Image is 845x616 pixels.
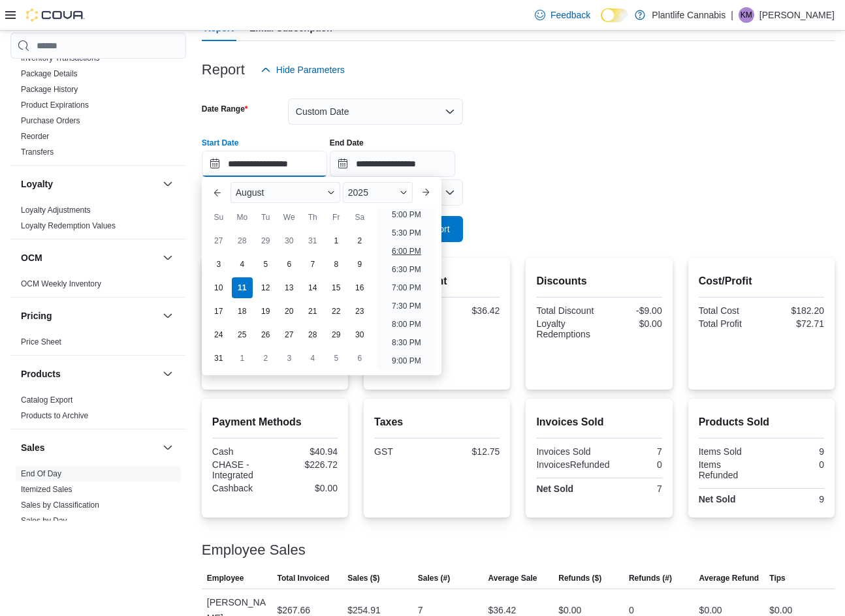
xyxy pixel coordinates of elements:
div: We [279,207,300,228]
div: Button. Open the month selector. August is currently selected. [231,182,340,203]
label: Start Date [202,138,239,148]
div: day-13 [279,277,300,298]
button: Custom Date [288,99,463,125]
button: Loyalty [21,177,157,191]
button: OCM [160,250,176,266]
div: day-5 [255,254,276,275]
span: Employee [207,573,244,583]
div: Cash [212,446,272,457]
div: day-2 [349,230,370,251]
div: OCM [10,276,186,297]
div: Fr [326,207,347,228]
a: Loyalty Adjustments [21,206,91,215]
div: 0 [764,459,824,470]
div: -$9.00 [602,305,662,316]
a: Catalog Export [21,395,72,405]
div: day-23 [349,301,370,322]
div: day-11 [232,277,253,298]
button: Sales [160,440,176,455]
span: Catalog Export [21,395,72,405]
h3: Sales [21,441,45,454]
h3: Report [202,62,245,78]
div: day-10 [208,277,229,298]
div: day-31 [208,348,229,369]
span: Sales (#) [418,573,450,583]
div: Total Profit [699,318,759,329]
a: Package History [21,85,78,94]
div: day-24 [208,324,229,345]
h2: Payment Methods [212,414,338,430]
div: day-29 [255,230,276,251]
button: Products [160,366,176,382]
span: Package Details [21,69,78,79]
div: day-14 [302,277,323,298]
button: Pricing [21,309,157,322]
span: Loyalty Redemption Values [21,221,116,231]
button: Open list of options [445,187,455,198]
h3: Loyalty [21,177,53,191]
div: day-26 [255,324,276,345]
div: $182.20 [764,305,824,316]
a: Price Sheet [21,337,61,346]
span: Products to Archive [21,410,88,421]
strong: Net Sold [536,484,573,494]
div: $0.00 [602,318,662,329]
button: Loyalty [160,176,176,192]
li: 9:00 PM [387,353,426,369]
span: OCM Weekly Inventory [21,279,101,289]
div: Items Refunded [699,459,759,480]
strong: Net Sold [699,494,736,504]
h3: Pricing [21,309,52,322]
span: Price Sheet [21,337,61,347]
div: day-9 [349,254,370,275]
span: Sales by Classification [21,500,99,510]
div: day-4 [232,254,253,275]
div: day-27 [279,324,300,345]
div: $0.00 [278,483,338,493]
a: Products to Archive [21,411,88,420]
span: Total Invoiced [277,573,329,583]
label: Date Range [202,104,248,114]
div: day-30 [349,324,370,345]
span: KM [741,7,752,23]
li: 7:30 PM [387,298,426,314]
div: $36.42 [439,305,500,316]
div: day-8 [326,254,347,275]
div: Products [10,392,186,429]
div: 9 [764,446,824,457]
div: Tu [255,207,276,228]
div: day-12 [255,277,276,298]
li: 6:00 PM [387,243,426,259]
input: Press the down key to open a popover containing a calendar. [330,151,455,177]
a: Itemized Sales [21,485,72,494]
span: August [236,187,264,198]
div: CHASE - Integrated [212,459,272,480]
input: Press the down key to enter a popover containing a calendar. Press the escape key to close the po... [202,151,327,177]
label: End Date [330,138,364,148]
div: day-20 [279,301,300,322]
a: Purchase Orders [21,116,80,125]
span: Reorder [21,131,49,142]
span: Package History [21,84,78,95]
div: 7 [602,446,662,457]
div: August, 2025 [207,229,372,370]
button: Previous Month [207,182,228,203]
div: day-1 [232,348,253,369]
a: Transfers [21,147,54,157]
div: day-22 [326,301,347,322]
h2: Discounts [536,273,662,289]
img: Cova [26,8,85,22]
ul: Time [377,208,436,370]
div: 0 [614,459,662,470]
li: 5:00 PM [387,207,426,223]
div: day-5 [326,348,347,369]
div: Total Cost [699,305,759,316]
span: Tips [769,573,785,583]
span: Hide Parameters [276,63,345,76]
div: Total Discount [536,305,596,316]
div: day-30 [279,230,300,251]
a: Sales by Classification [21,501,99,510]
div: Items Sold [699,446,759,457]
